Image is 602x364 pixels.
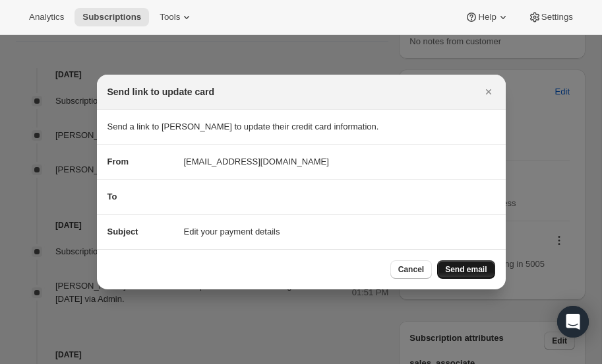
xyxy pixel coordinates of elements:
p: Send a link to [PERSON_NAME] to update their credit card information. [107,120,495,133]
span: Edit your payment details [184,225,280,238]
span: Send email [445,264,487,275]
span: To [107,192,117,201]
button: Close [479,83,498,101]
button: Send email [437,260,495,279]
button: Subscriptions [75,8,149,26]
button: Help [457,8,517,26]
span: Cancel [398,264,424,275]
span: Help [478,12,496,22]
button: Analytics [21,8,72,26]
span: From [107,157,129,166]
h2: Send link to update card [107,85,215,98]
div: Open Intercom Messenger [557,306,589,338]
span: [EMAIL_ADDRESS][DOMAIN_NAME] [184,155,329,168]
span: Settings [541,12,573,22]
button: Tools [152,8,201,26]
button: Settings [520,8,581,26]
span: Tools [160,12,180,22]
span: Analytics [29,12,64,22]
button: Cancel [390,260,432,279]
span: Subject [107,227,138,237]
span: Subscriptions [82,12,141,22]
